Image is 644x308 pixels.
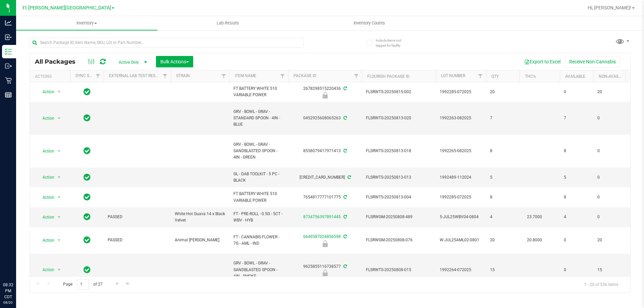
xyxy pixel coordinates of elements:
[37,146,55,156] span: Action
[156,56,193,67] button: Bulk Actions
[342,214,347,219] span: Sync from Compliance System
[108,214,167,220] span: PASSED
[233,234,284,247] span: FT - CANNABIS FLOWER - 7G - AML - IND
[366,237,432,243] span: FLSRWGM-20250808-076
[5,63,12,69] inline-svg: Outbound
[366,194,432,200] span: FLSRWTS-20250813-004
[287,174,363,181] div: [CREDIT_CARD_NUMBER]
[233,141,284,161] span: GRV - BOWL - GRAV - SANDBLASTED SPOON - 4IN - GREEN
[366,89,432,95] span: FLSRWTS-20250815-002
[3,282,13,300] p: 08:32 PM CDT
[564,194,589,200] span: 8
[77,279,89,290] input: 1
[37,265,55,274] span: Action
[490,214,516,220] span: 4
[160,59,189,64] span: Bulk Actions
[84,192,91,202] span: In Sync
[440,214,482,220] span: 5-JUL25WBV04-0804
[287,85,363,99] div: 2678298515220436
[5,34,12,41] inline-svg: Inbound
[525,74,536,79] a: THC%
[233,211,284,224] span: FT - PRE-ROLL - 0.5G - 5CT - WBV - HYB
[123,279,133,288] a: Go to the last page
[564,115,589,121] span: 7
[287,115,363,121] div: 0452925608065263
[597,237,623,243] span: 20
[303,234,341,239] a: 6649587024856598
[599,74,629,79] a: Non-Available
[235,73,256,78] a: Item Name
[490,89,516,95] span: 20
[490,237,516,243] span: 20
[440,237,482,243] span: W-JUL25AML02-0801
[287,194,363,200] div: 7654817777101775
[37,173,55,182] span: Action
[55,173,63,182] span: select
[346,175,351,180] span: Sync from Compliance System
[564,148,589,154] span: 8
[342,116,347,120] span: Sync from Compliance System
[22,5,111,11] span: Ft [PERSON_NAME][GEOGRAPHIC_DATA]
[344,20,394,26] span: Inventory Counts
[37,114,55,123] span: Action
[30,38,304,48] input: Search Package ID, Item Name, SKU, Lot or Part Number...
[5,91,12,98] inline-svg: Reports
[440,115,482,121] span: 1992263-082025
[175,237,225,243] span: Animal [PERSON_NAME]
[84,87,91,97] span: In Sync
[37,193,55,202] span: Action
[597,267,623,273] span: 15
[37,212,55,222] span: Action
[303,214,341,219] a: 8734756397891445
[524,212,545,222] span: 23.7000
[287,148,363,154] div: 8558079417971413
[84,235,91,245] span: In Sync
[490,267,516,273] span: 15
[342,234,347,239] span: Sync from Compliance System
[55,87,63,97] span: select
[441,73,465,78] a: Lot Number
[35,74,67,79] div: Actions
[367,74,410,79] a: Flourish Package ID
[3,300,13,305] p: 08/20
[175,211,225,224] span: White Hot Guava 14 x Black Velvet
[55,212,63,222] span: select
[490,194,516,200] span: 8
[84,113,91,123] span: In Sync
[5,77,12,84] inline-svg: Retail
[287,263,363,276] div: 9625855116738577
[565,56,620,67] button: Receive Non-Cannabis
[233,171,284,184] span: GL - DAB TOOLKIT - 5 PC - BLACK
[366,214,432,220] span: FLSRWGM-20250808-489
[524,235,545,245] span: 20.8000
[597,194,623,200] span: 0
[55,265,63,274] span: select
[342,195,347,199] span: Sync from Compliance System
[16,16,157,30] a: Inventory
[287,270,363,276] div: Newly Received
[588,5,631,10] span: Hi, [PERSON_NAME]!
[564,237,589,243] span: 0
[37,236,55,245] span: Action
[366,115,432,121] span: FLSRWTS-20250813-020
[440,194,482,200] span: 1992285-072025
[564,174,589,181] span: 5
[16,20,157,26] span: Inventory
[520,56,565,67] button: Export to Excel
[366,148,432,154] span: FLSRWTS-20250813-018
[233,109,284,128] span: GRV - BOWL - GRAV - STANDARD SPOON - 4IN - BLUE
[160,70,171,82] a: Filter
[440,267,482,273] span: 1992264-072025
[157,16,299,30] a: Lab Results
[564,267,589,273] span: 0
[490,148,516,154] span: 8
[597,174,623,181] span: 0
[55,146,63,156] span: select
[277,70,288,82] a: Filter
[55,236,63,245] span: select
[7,254,27,274] iframe: Resource center
[293,73,316,78] a: Package ID
[176,73,190,78] a: Strain
[75,73,101,78] a: Sync Status
[475,70,486,82] a: Filter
